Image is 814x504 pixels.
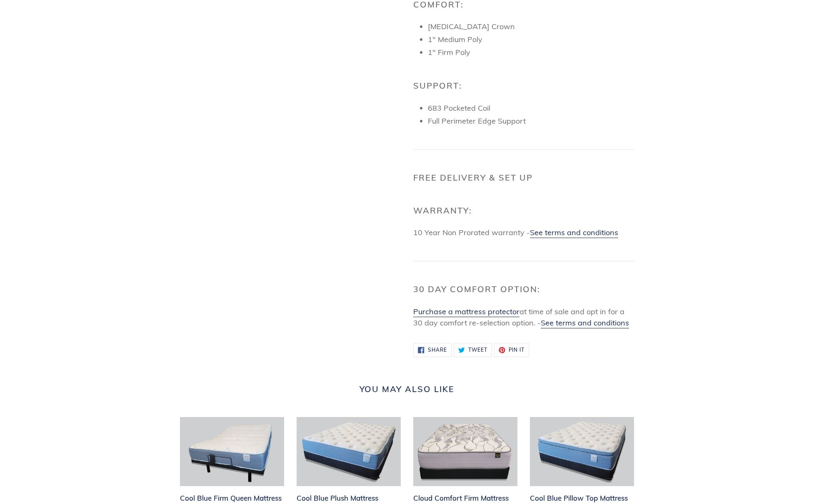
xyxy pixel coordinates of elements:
[468,348,487,353] span: Tweet
[428,348,447,353] span: Share
[413,284,634,294] h2: 30 Day Comfort Option:
[428,116,526,126] span: Full Perimeter Edge Support
[413,307,519,317] a: Purchase a mattress protector
[509,348,525,353] span: Pin it
[428,35,482,44] span: 1" Medium Poly
[413,81,634,91] h2: Support:
[541,318,629,328] a: See terms and conditions
[413,306,634,328] p: at time of sale and opt in for a 30 day comfort re-selection option. -
[428,47,470,57] span: 1" Firm Poly
[413,173,634,183] h2: Free Delivery & Set Up
[428,103,490,113] span: 683 Pocketed Coil
[530,228,618,238] a: See terms and conditions
[413,206,634,216] h2: Warranty:
[413,227,634,238] p: 10 Year Non Prorated warranty -
[180,384,634,394] h2: You may also like
[428,21,634,32] li: [MEDICAL_DATA] Crown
